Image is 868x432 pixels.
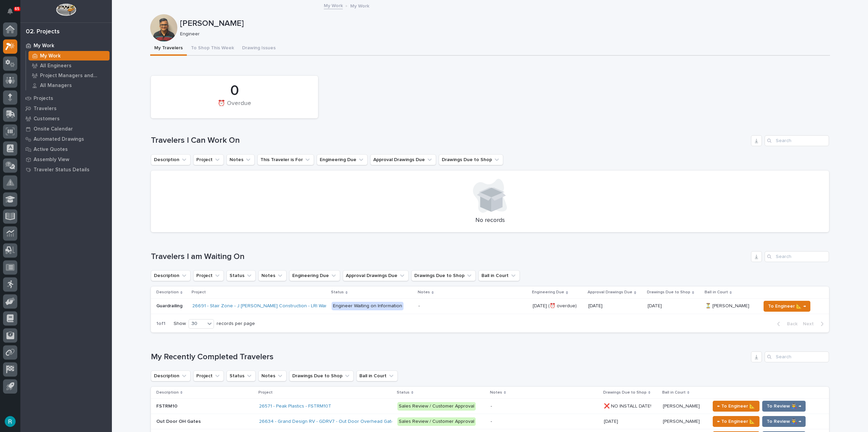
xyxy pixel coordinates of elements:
p: [DATE] (⏰ overdue) [533,302,578,309]
p: My Work [34,43,54,49]
div: Engineer Waiting on Information [332,302,403,310]
p: Travelers [34,106,57,112]
button: Drawings Due to Shop [439,154,503,165]
div: Notifications65 [8,8,17,19]
p: Show [174,321,186,327]
span: To Review 👨‍🏭 → [767,402,801,410]
h1: Travelers I am Waiting On [151,252,748,262]
button: Next [800,321,829,327]
h1: Travelers I Can Work On [151,136,748,145]
p: 65 [15,6,19,11]
a: My Work [324,1,343,9]
button: Drawings Due to Shop [289,370,354,381]
a: Projects [20,93,112,103]
a: Customers [20,114,112,124]
span: ← To Engineer 📐 [717,402,755,410]
p: Engineering Due [532,289,564,296]
a: 26571 - Peak Plastics - FSTRM10T [259,403,331,409]
button: Notes [258,270,287,281]
p: Status [331,289,344,296]
p: [PERSON_NAME] [180,19,827,29]
button: Approval Drawings Due [370,154,436,165]
p: Out Door OH Gates [156,417,202,425]
span: Next [803,321,818,327]
p: Ball in Court [705,289,728,296]
span: Back [783,321,797,327]
div: - [491,403,492,409]
button: Engineering Due [317,154,368,165]
p: [PERSON_NAME] [663,402,701,409]
button: Project [193,370,224,381]
button: ← To Engineer 📐 [713,416,759,427]
button: Description [151,154,191,165]
p: Guardrailing [156,302,184,309]
p: Description [156,389,179,396]
p: Assembly View [34,157,69,163]
p: Customers [34,116,60,122]
a: All Engineers [26,61,112,70]
button: Ball in Court [356,370,398,381]
p: Project [192,289,206,296]
div: - [491,419,492,425]
button: Ball in Court [478,270,520,281]
tr: GuardrailingGuardrailing 26691 - Stair Zone - J [PERSON_NAME] Construction - LRI Warehouse Engine... [151,298,829,314]
p: All Engineers [40,63,72,69]
button: users-avatar [3,414,17,429]
p: My Work [350,2,369,9]
button: My Travelers [150,41,187,56]
p: [DATE] [648,302,663,309]
button: Back [772,321,800,327]
tr: FSTRM10FSTRM10 26571 - Peak Plastics - FSTRM10T Sales Review / Customer Approval- ❌ NO INSTALL DA... [151,399,829,414]
p: ❌ NO INSTALL DATE! [604,402,653,409]
a: Traveler Status Details [20,165,112,175]
p: 1 of 1 [151,315,171,332]
p: Project [258,389,273,396]
p: Project Managers and Engineers [40,73,107,79]
a: My Work [20,40,112,51]
a: Automated Drawings [20,134,112,144]
p: No records [159,217,821,224]
a: 26634 - Grand Design RV - GDRV7 - Out Door Overhead Gates (2) [259,419,403,425]
span: To Review 👨‍🏭 → [767,417,801,426]
p: [DATE] [588,303,642,309]
p: Onsite Calendar [34,126,73,132]
button: Notes [258,370,287,381]
div: 0 [162,82,307,99]
button: Project [193,154,224,165]
button: To Shop This Week [187,41,238,56]
p: Automated Drawings [34,136,84,142]
p: Ball in Court [662,389,686,396]
p: Active Quotes [34,146,68,153]
button: Project [193,270,224,281]
button: Status [226,370,256,381]
p: Approval Drawings Due [588,289,632,296]
a: Travelers [20,103,112,114]
p: ⏳ [PERSON_NAME] [705,302,751,309]
button: Description [151,270,191,281]
a: Project Managers and Engineers [26,71,112,80]
button: Description [151,370,191,381]
p: Notes [490,389,502,396]
div: Search [765,135,829,146]
input: Search [765,251,829,262]
button: Engineering Due [289,270,340,281]
p: [DATE] [604,417,619,425]
a: Assembly View [20,154,112,165]
button: Drawings Due to Shop [411,270,476,281]
div: Sales Review / Customer Approval [397,402,476,411]
a: 26691 - Stair Zone - J [PERSON_NAME] Construction - LRI Warehouse [192,303,344,309]
div: - [418,303,420,309]
div: Sales Review / Customer Approval [397,417,476,426]
div: 02. Projects [26,28,60,36]
input: Search [765,351,829,362]
p: records per page [217,321,255,327]
div: 30 [189,320,205,327]
span: ← To Engineer 📐 [717,417,755,426]
p: Traveler Status Details [34,167,90,173]
a: Onsite Calendar [20,124,112,134]
h1: My Recently Completed Travelers [151,352,748,362]
a: Active Quotes [20,144,112,154]
p: FSTRM10 [156,402,179,409]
